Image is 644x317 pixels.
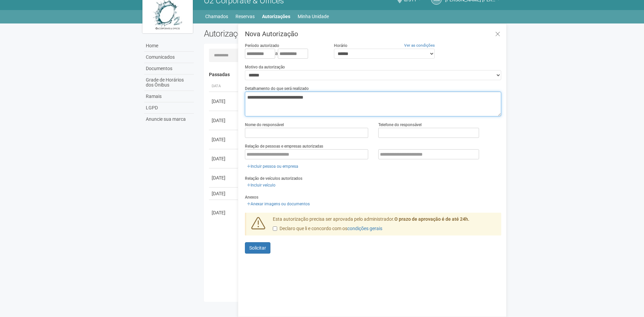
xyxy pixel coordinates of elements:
[212,209,237,216] div: [DATE]
[334,43,347,49] label: Horário
[347,226,382,231] a: condições gerais
[144,40,194,52] a: Home
[212,117,237,124] div: [DATE]
[209,72,497,77] h4: Passadas
[245,175,302,181] label: Relação de veículos autorizados
[212,174,237,181] div: [DATE]
[245,242,270,254] button: Solicitar
[298,12,329,21] a: Minha Unidade
[144,114,194,125] a: Anuncie sua marca
[204,29,348,39] h2: Autorizações
[273,226,277,231] input: Declaro que li e concordo com oscondições gerais
[212,190,237,197] div: [DATE]
[144,91,194,102] a: Ramais
[245,64,285,70] label: Motivo da autorização
[212,155,237,162] div: [DATE]
[378,122,422,128] label: Telefone do responsável
[245,143,323,149] label: Relação de pessoas e empresas autorizadas
[144,74,194,91] a: Grade de Horários dos Ônibus
[245,122,284,128] label: Nome do responsável
[245,194,258,200] label: Anexos
[249,245,266,251] span: Solicitar
[245,49,324,59] div: a
[245,43,279,49] label: Período autorizado
[144,63,194,74] a: Documentos
[245,181,277,189] a: Incluir veículo
[245,163,300,170] a: Incluir pessoa ou empresa
[144,52,194,63] a: Comunicados
[144,102,194,114] a: LGPD
[245,86,309,92] label: Detalhamento do que será realizado
[245,200,312,208] a: Anexar imagens ou documentos
[273,225,382,232] label: Declaro que li e concordo com os
[209,81,239,92] th: Data
[245,31,501,37] h3: Nova Autorização
[212,136,237,143] div: [DATE]
[262,12,290,21] a: Autorizações
[268,216,502,235] div: Esta autorização precisa ser aprovada pelo administrador.
[205,12,228,21] a: Chamados
[212,98,237,105] div: [DATE]
[235,12,255,21] a: Reservas
[404,43,435,48] a: Ver as condições
[394,216,469,222] strong: O prazo de aprovação é de até 24h.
